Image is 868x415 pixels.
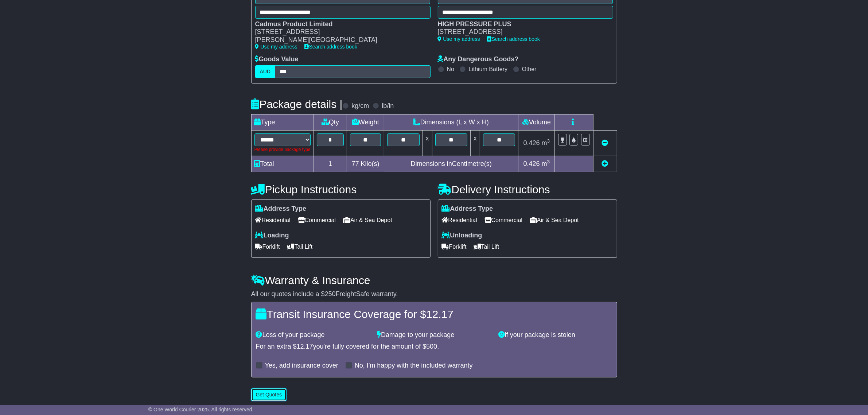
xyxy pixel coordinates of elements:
[252,331,374,339] div: Loss of your package
[343,214,392,226] span: Air & Sea Depot
[305,44,357,50] a: Search address book
[474,241,499,252] span: Tail Lift
[255,36,423,44] div: [PERSON_NAME][GEOGRAPHIC_DATA]
[255,28,423,36] div: [STREET_ADDRESS]
[255,232,289,240] label: Loading
[426,343,437,350] span: 500
[487,36,540,42] a: Search address book
[438,55,519,63] label: Any Dangerous Goods?
[287,241,313,252] span: Tail Lift
[255,205,307,213] label: Address Type
[384,156,518,172] td: Dimensions in Centimetre(s)
[251,388,287,401] button: Get Quotes
[384,114,518,130] td: Dimensions (L x W x H)
[255,241,280,252] span: Forklift
[523,139,540,147] span: 0.426
[298,214,336,226] span: Commercial
[438,28,606,36] div: [STREET_ADDRESS]
[523,160,540,167] span: 0.426
[355,362,473,370] label: No, I'm happy with the included warranty
[251,98,343,110] h4: Package details |
[423,130,432,156] td: x
[251,274,617,286] h4: Warranty & Insurance
[254,146,311,153] div: Please provide package type
[547,159,550,164] sup: 3
[438,183,617,195] h4: Delivery Instructions
[447,66,454,73] label: No
[265,362,338,370] label: Yes, add insurance cover
[352,160,359,167] span: 77
[442,214,477,226] span: Residential
[251,290,617,298] div: All our quotes include a $ FreightSafe warranty.
[542,160,550,167] span: m
[255,65,276,78] label: AUD
[484,214,522,226] span: Commercial
[518,114,555,130] td: Volume
[351,102,369,110] label: kg/cm
[347,156,384,172] td: Kilo(s)
[530,214,579,226] span: Air & Sea Depot
[255,44,297,50] a: Use my address
[255,20,423,28] div: Cadmus Product Limited
[602,160,608,167] a: Add new item
[547,138,550,144] sup: 3
[256,308,612,320] h4: Transit Insurance Coverage for $
[297,343,313,350] span: 12.17
[373,331,495,339] div: Damage to your package
[314,114,347,130] td: Qty
[426,308,454,320] span: 12.17
[347,114,384,130] td: Weight
[314,156,347,172] td: 1
[438,36,480,42] a: Use my address
[602,139,608,147] a: Remove this item
[470,130,480,156] td: x
[148,407,254,412] span: © One World Courier 2025. All rights reserved.
[442,241,467,252] span: Forklift
[542,139,550,147] span: m
[438,20,606,28] div: HIGH PRESSURE PLUS
[442,232,482,240] label: Unloading
[255,214,291,226] span: Residential
[522,66,537,73] label: Other
[325,290,336,298] span: 250
[251,183,431,195] h4: Pickup Instructions
[382,102,394,110] label: lb/in
[251,114,314,130] td: Type
[495,331,616,339] div: If your package is stolen
[251,156,314,172] td: Total
[468,66,507,73] label: Lithium Battery
[256,343,612,351] div: For an extra $ you're fully covered for the amount of $ .
[442,205,493,213] label: Address Type
[255,55,299,63] label: Goods Value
